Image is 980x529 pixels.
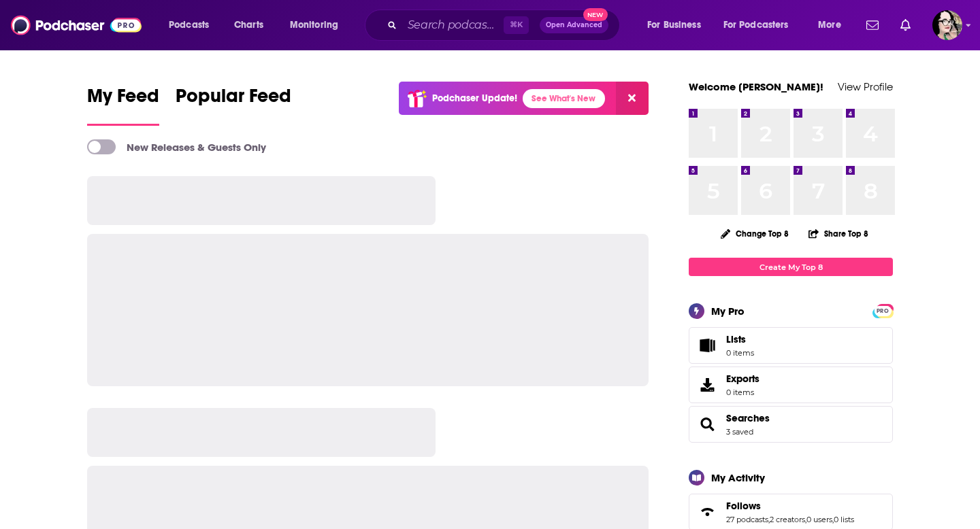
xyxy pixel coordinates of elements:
[87,84,159,116] span: My Feed
[713,225,797,242] button: Change Top 8
[726,500,761,512] span: Follows
[726,388,759,397] span: 0 items
[689,366,893,403] a: Exports
[87,139,266,154] a: New Releases & Guests Only
[832,515,834,524] span: ,
[726,373,759,385] span: Exports
[895,14,916,37] a: Show notifications dropdown
[693,415,721,434] a: Searches
[87,84,159,126] a: My Feed
[176,84,291,116] span: Popular Feed
[159,14,227,36] button: open menu
[834,515,854,524] a: 0 lists
[715,14,808,36] button: open menu
[875,305,891,315] a: PRO
[838,80,893,93] a: View Profile
[546,22,602,29] span: Open Advanced
[693,502,721,522] a: Follows
[711,305,745,318] div: My Pro
[726,500,854,512] a: Follows
[378,10,633,41] div: Search podcasts, credits, & more...
[647,16,701,35] span: For Business
[726,427,753,437] a: 3 saved
[861,14,884,37] a: Show notifications dropdown
[11,12,142,38] img: Podchaser - Follow, Share and Rate Podcasts
[234,16,263,35] span: Charts
[689,406,893,443] span: Searches
[540,17,608,33] button: Open AdvancedNew
[768,515,770,524] span: ,
[290,16,338,35] span: Monitoring
[723,16,789,35] span: For Podcasters
[402,14,504,36] input: Search podcasts, credits, & more...
[808,220,869,247] button: Share Top 8
[689,258,893,276] a: Create My Top 8
[504,16,529,34] span: ⌘ K
[689,327,893,364] a: Lists
[806,515,832,524] a: 0 users
[169,16,209,35] span: Podcasts
[280,14,356,36] button: open menu
[523,89,605,108] a: See What's New
[693,375,721,394] span: Exports
[932,10,962,40] span: Logged in as kdaneman
[818,16,841,35] span: More
[726,515,768,524] a: 27 podcasts
[711,471,765,484] div: My Activity
[808,14,858,36] button: open menu
[693,336,721,355] span: Lists
[770,515,805,524] a: 2 creators
[225,14,272,36] a: Charts
[932,10,962,40] button: Show profile menu
[726,348,754,358] span: 0 items
[726,333,746,345] span: Lists
[875,306,891,316] span: PRO
[689,80,823,93] a: Welcome [PERSON_NAME]!
[726,412,770,424] a: Searches
[638,14,718,36] button: open menu
[176,84,291,126] a: Popular Feed
[726,333,754,345] span: Lists
[805,515,806,524] span: ,
[583,8,608,21] span: New
[432,92,517,104] p: Podchaser Update!
[932,10,962,40] img: User Profile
